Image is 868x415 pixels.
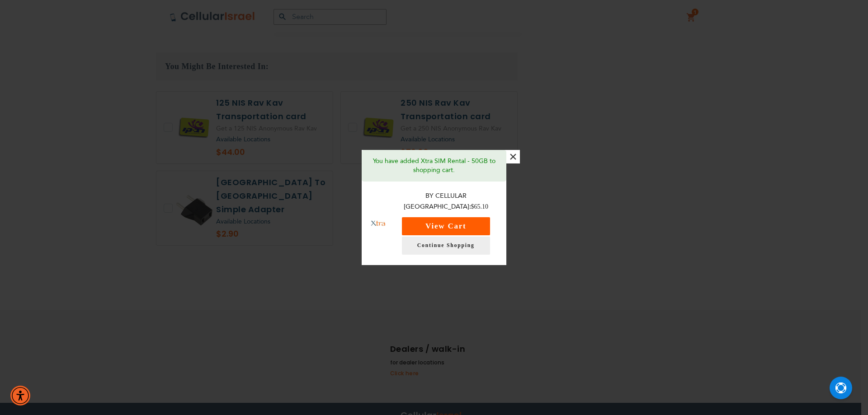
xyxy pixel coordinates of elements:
div: Accessibility Menu [10,386,30,406]
a: Continue Shopping [402,237,490,255]
p: By Cellular [GEOGRAPHIC_DATA]: [395,191,498,213]
button: × [506,150,520,163]
p: You have added Xtra SIM Rental - 50GB to shopping cart. [368,157,500,175]
span: $65.10 [471,203,489,210]
button: View Cart [402,217,490,235]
